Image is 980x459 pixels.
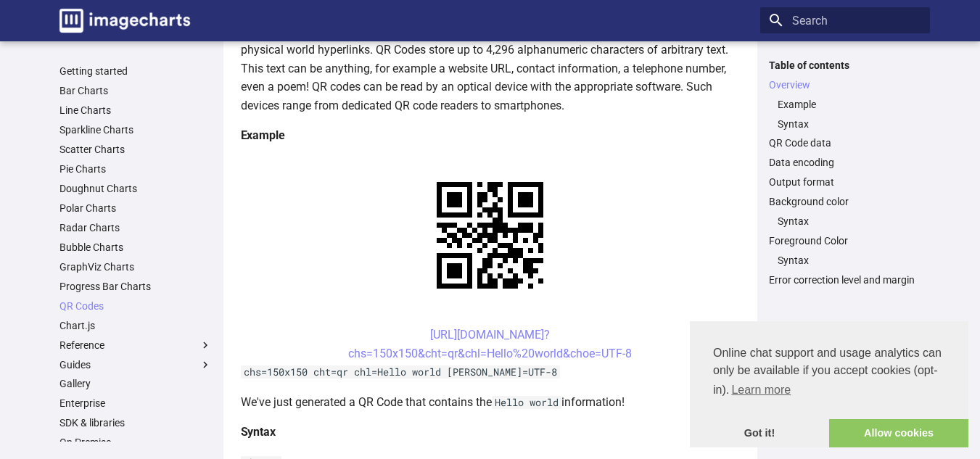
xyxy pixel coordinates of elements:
a: Bubble Charts [59,241,212,254]
a: Bar Charts [59,84,212,97]
a: SDK & libraries [59,416,212,429]
a: On Premise [59,436,212,449]
img: logo [59,9,190,33]
a: Getting started [59,65,212,78]
a: QR Codes [59,299,212,313]
nav: Foreground Color [769,254,921,267]
input: Search [760,7,930,33]
p: We've just generated a QR Code that contains the information! [241,393,740,412]
a: Output format [769,175,921,189]
a: Gallery [59,377,212,390]
a: learn more about cookies [729,379,793,401]
h4: Syntax [241,423,740,442]
div: cookieconsent [690,321,968,447]
a: Polar Charts [59,202,212,215]
a: Error correction level and margin [769,273,921,286]
nav: Table of contents [760,59,930,287]
a: [URL][DOMAIN_NAME]?chs=150x150&cht=qr&chl=Hello%20world&choe=UTF-8 [348,328,632,360]
a: QR Code data [769,136,921,149]
span: Online chat support and usage analytics can only be available if you accept cookies (opt-in). [713,344,945,401]
a: Radar Charts [59,221,212,234]
a: Example [778,98,921,111]
code: Hello world [492,396,561,409]
a: Pie Charts [59,162,212,175]
label: Guides [59,358,212,371]
a: Scatter Charts [59,143,212,156]
a: Foreground Color [769,234,921,247]
a: Syntax [778,117,921,131]
a: Doughnut Charts [59,182,212,195]
a: Syntax [778,254,921,267]
label: Table of contents [760,59,930,72]
a: Progress Bar Charts [59,280,212,293]
a: GraphViz Charts [59,260,212,273]
a: Sparkline Charts [59,123,212,136]
a: Syntax [778,215,921,228]
label: Reference [59,339,212,352]
code: chs=150x150 cht=qr chl=Hello world [PERSON_NAME]=UTF-8 [241,365,560,379]
a: Line Charts [59,104,212,117]
nav: Overview [769,98,921,131]
a: allow cookies [829,419,968,448]
p: QR codes are a popular type of two-dimensional barcode. They are also known as hardlinks or physi... [241,22,740,115]
img: chart [411,157,569,314]
h4: Example [241,126,740,145]
nav: Background color [769,215,921,228]
a: Background color [769,195,921,208]
a: Overview [769,78,921,91]
a: Enterprise [59,397,212,410]
a: Image-Charts documentation [54,3,196,38]
a: dismiss cookie message [690,419,829,448]
a: Chart.js [59,319,212,332]
a: Data encoding [769,156,921,169]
